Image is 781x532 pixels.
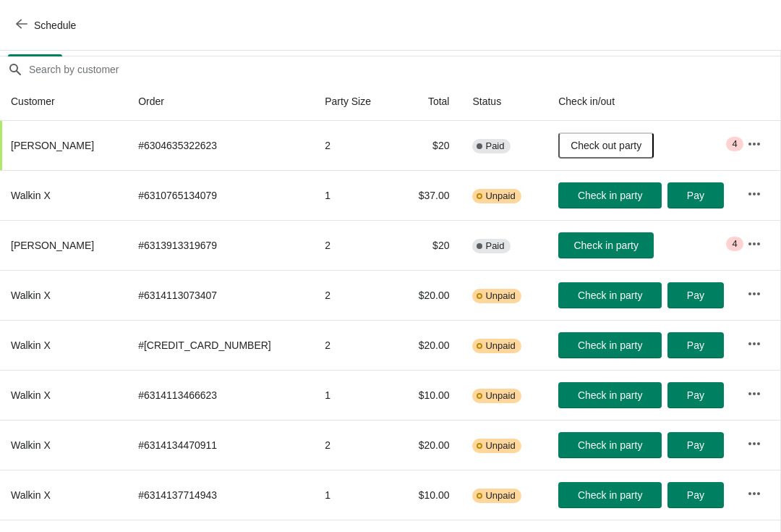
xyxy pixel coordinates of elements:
[11,389,51,401] span: Walkin X
[28,56,780,83] input: Search by customer
[127,220,313,270] td: # 6313913319679
[313,121,396,170] td: 2
[127,83,313,121] th: Order
[11,339,51,351] span: Walkin X
[127,270,313,320] td: # 6314113073407
[485,340,515,352] span: Unpaid
[485,140,504,152] span: Paid
[578,190,642,201] span: Check in party
[396,121,461,170] td: $20
[558,382,662,408] button: Check in party
[687,489,704,501] span: Pay
[396,270,461,320] td: $20.00
[127,470,313,520] td: # 6314137714943
[485,390,515,402] span: Unpaid
[558,182,662,208] button: Check in party
[11,240,94,251] span: [PERSON_NAME]
[687,290,704,301] span: Pay
[558,482,662,508] button: Check in party
[547,83,735,121] th: Check in/out
[11,190,51,201] span: Walkin X
[732,138,737,150] span: 4
[667,182,724,208] button: Pay
[558,432,662,458] button: Check in party
[11,290,51,301] span: Walkin X
[732,238,737,250] span: 4
[127,420,313,470] td: # 6314134470911
[396,370,461,420] td: $10.00
[313,470,396,520] td: 1
[313,220,396,270] td: 2
[396,420,461,470] td: $20.00
[571,140,641,151] span: Check out party
[573,240,638,251] span: Check in party
[313,320,396,370] td: 2
[127,170,313,220] td: # 6310765134079
[667,332,724,358] button: Pay
[313,370,396,420] td: 1
[578,389,642,401] span: Check in party
[558,232,654,258] button: Check in party
[396,470,461,520] td: $10.00
[313,83,396,121] th: Party Size
[578,339,642,351] span: Check in party
[127,320,313,370] td: # [CREDIT_CARD_NUMBER]
[396,220,461,270] td: $20
[485,290,515,302] span: Unpaid
[558,132,654,159] button: Check out party
[667,382,724,408] button: Pay
[396,320,461,370] td: $20.00
[396,83,461,121] th: Total
[687,439,704,451] span: Pay
[485,190,515,202] span: Unpaid
[667,432,724,458] button: Pay
[485,440,515,452] span: Unpaid
[687,339,704,351] span: Pay
[313,420,396,470] td: 2
[485,490,515,502] span: Unpaid
[313,270,396,320] td: 2
[313,170,396,220] td: 1
[687,389,704,401] span: Pay
[578,489,642,501] span: Check in party
[578,290,642,301] span: Check in party
[687,190,704,201] span: Pay
[7,12,88,38] button: Schedule
[11,439,51,451] span: Walkin X
[558,332,662,358] button: Check in party
[461,83,547,121] th: Status
[558,282,662,308] button: Check in party
[127,370,313,420] td: # 6314113466623
[667,482,724,508] button: Pay
[667,282,724,308] button: Pay
[396,170,461,220] td: $37.00
[11,489,51,501] span: Walkin X
[127,121,313,170] td: # 6304635322623
[485,240,504,252] span: Paid
[34,20,76,31] span: Schedule
[578,439,642,451] span: Check in party
[11,140,94,151] span: [PERSON_NAME]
